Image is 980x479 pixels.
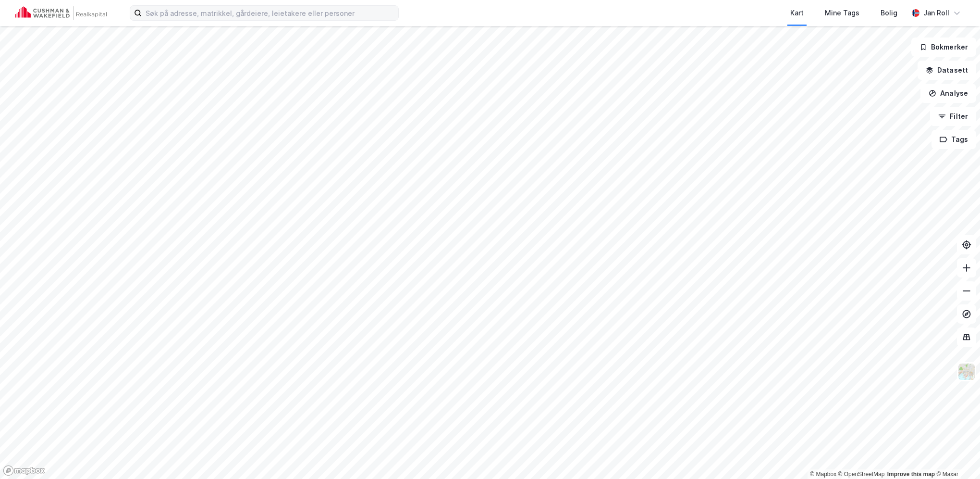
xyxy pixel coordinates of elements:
a: Mapbox [810,471,836,478]
a: Mapbox homepage [3,465,45,476]
input: Søk på adresse, matrikkel, gårdeiere, leietakere eller personer [142,6,398,20]
button: Bokmerker [911,38,976,57]
div: Kontrollprogram for chat [932,433,980,479]
div: Bolig [881,7,897,19]
div: Mine Tags [825,7,859,19]
iframe: Chat Widget [932,433,980,479]
button: Filter [930,107,976,126]
div: Kart [790,7,804,19]
img: cushman-wakefield-realkapital-logo.202ea83816669bd177139c58696a8fa1.svg [15,6,107,20]
a: Improve this map [887,471,935,478]
button: Tags [931,130,976,149]
div: Jan Roll [923,7,949,19]
button: Analyse [920,84,976,103]
img: Z [957,363,976,381]
button: Datasett [918,61,976,80]
a: OpenStreetMap [838,471,885,478]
